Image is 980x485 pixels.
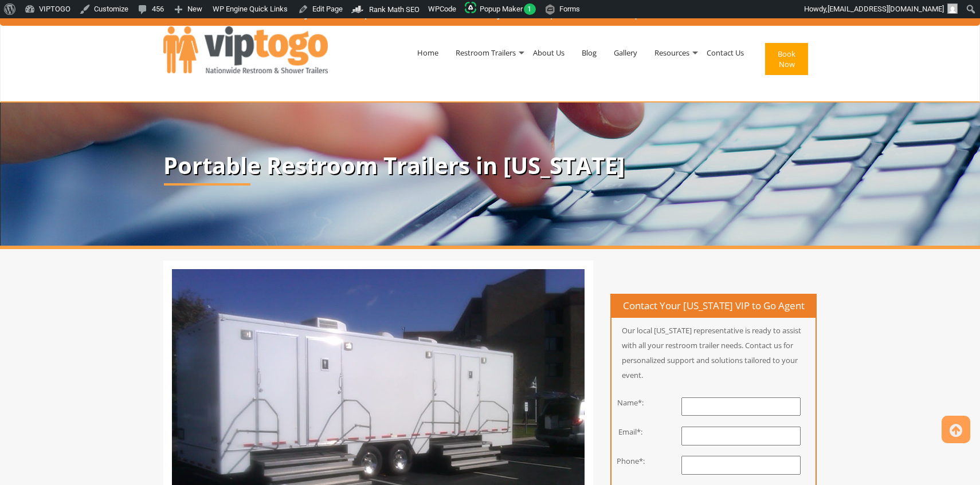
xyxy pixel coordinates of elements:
[698,23,752,82] a: Contact Us
[447,23,524,82] a: Restroom Trailers
[524,23,573,82] a: About Us
[573,23,605,82] a: Blog
[828,5,944,13] span: [EMAIL_ADDRESS][DOMAIN_NAME]
[409,23,447,82] a: Home
[163,26,328,73] img: VIPTOGO
[369,5,420,14] span: Rank Math SEO
[603,397,658,408] div: Name*:
[611,323,816,383] p: Our local [US_STATE] representative is ready to assist with all your restroom trailer needs. Cont...
[163,153,817,178] p: Portable Restroom Trailers in [US_STATE]
[646,23,698,82] a: Resources
[765,43,808,75] button: Book Now
[603,456,658,467] div: Phone*:
[524,3,536,15] span: 1
[603,427,658,437] div: Email*:
[605,23,646,82] a: Gallery
[611,295,816,318] h4: Contact Your [US_STATE] VIP to Go Agent
[752,23,817,100] a: Book Now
